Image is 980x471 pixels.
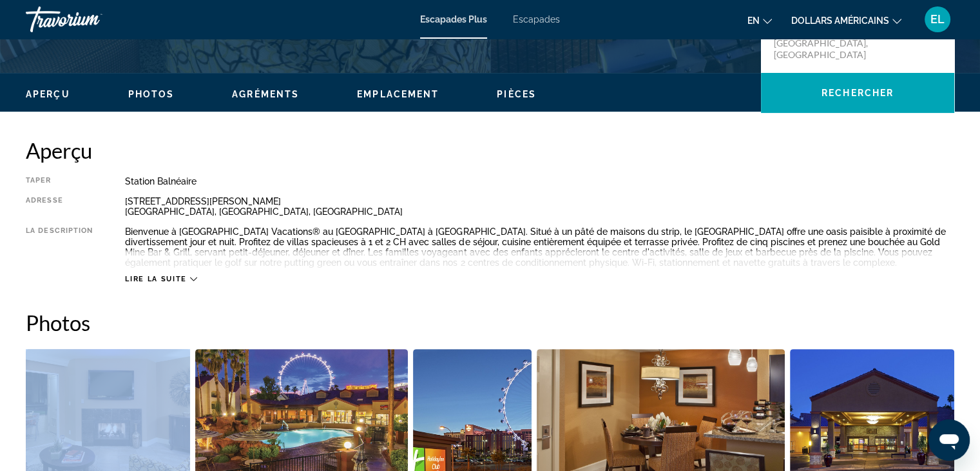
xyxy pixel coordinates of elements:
div: La description [26,226,93,268]
span: Photos [128,89,175,99]
button: Agréments [232,88,299,100]
button: Rechercher [761,73,954,113]
button: Changer de devise [791,11,901,30]
button: Lire la suite [125,274,197,284]
div: Station balnéaire [125,176,954,186]
font: EL [930,12,945,26]
span: Agréments [232,89,299,99]
button: Aperçu [26,88,70,100]
font: dollars américains [791,15,889,26]
button: Changer de langue [747,11,772,30]
span: Emplacement [357,89,439,99]
h2: Aperçu [26,137,954,163]
h2: Photos [26,310,954,336]
button: Pièces [497,88,536,100]
span: Aperçu [26,89,70,99]
button: Menu utilisateur [921,6,954,33]
font: en [747,15,760,26]
a: Escapades [513,14,560,25]
div: Bienvenue à [GEOGRAPHIC_DATA] Vacations® au [GEOGRAPHIC_DATA] à [GEOGRAPHIC_DATA]. Situé à un pât... [125,226,954,268]
div: [STREET_ADDRESS][PERSON_NAME] [GEOGRAPHIC_DATA], [GEOGRAPHIC_DATA], [GEOGRAPHIC_DATA] [125,196,954,217]
span: Rechercher [821,88,894,98]
a: Escapades Plus [420,14,487,25]
a: Travorium [26,3,155,36]
span: Lire la suite [125,275,186,283]
div: Taper [26,176,93,186]
button: Emplacement [357,88,439,100]
span: Pièces [497,89,536,99]
div: Adresse [26,196,93,217]
iframe: Bouton de lancement de la fenêtre de messagerie [928,419,970,461]
button: Photos [128,88,175,100]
